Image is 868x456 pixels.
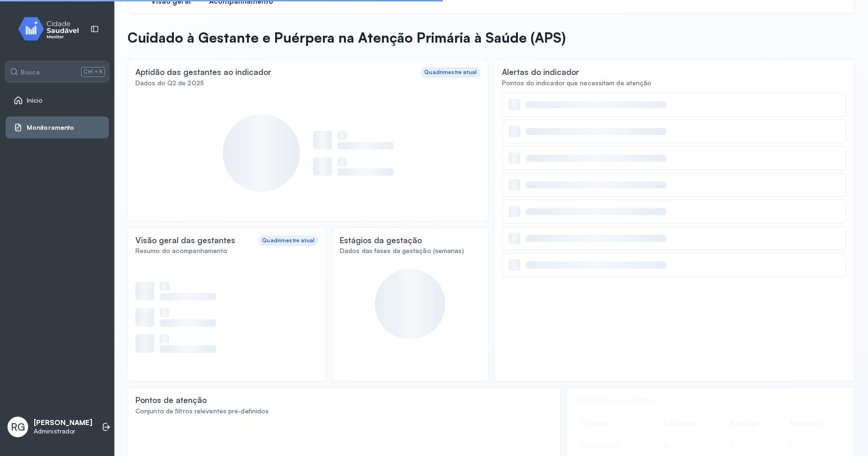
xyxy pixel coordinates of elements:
[340,235,422,245] div: Estágios da gestação
[11,421,25,433] span: RG
[127,29,566,46] p: Cuidado à Gestante e Puérpera na Atenção Primária à Saúde (APS)
[340,247,480,255] div: Dados das fases da gestação (semanas)
[135,235,235,245] div: Visão geral das gestantes
[81,67,105,76] span: Ctrl + K
[424,69,477,75] div: Quadrimestre atual
[14,123,101,132] a: Monitoramento
[14,96,101,105] a: Início
[262,237,314,244] div: Quadrimestre atual
[135,67,271,77] div: Aptidão das gestantes ao indicador
[27,97,43,105] span: Início
[502,79,847,87] div: Pontos do indicador que necessitam de atenção
[135,395,207,405] div: Pontos de atenção
[34,419,92,427] p: [PERSON_NAME]
[21,68,40,76] span: Busca
[10,15,94,43] img: monitor.svg
[502,67,579,77] div: Alertas do indicador
[34,427,92,435] p: Administrador
[27,124,74,132] span: Monitoramento
[135,407,553,415] div: Conjunto de filtros relevantes pré-definidos
[135,79,480,87] div: Dados do Q2 de 2025
[135,247,318,255] div: Resumo do acompanhamento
